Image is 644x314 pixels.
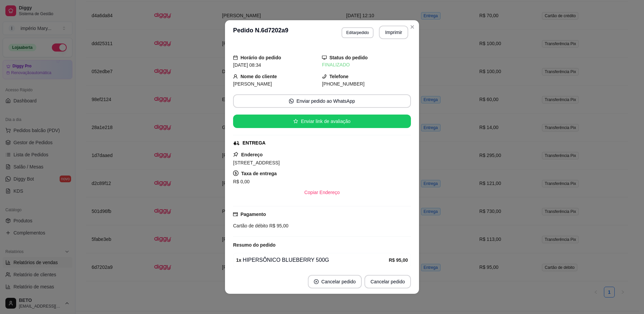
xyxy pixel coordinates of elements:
span: phone [322,74,327,79]
button: close-circleCancelar pedido [308,275,362,288]
div: HIPERSÔNICO BLUEBERRY 500G [236,256,389,264]
span: credit-card [233,212,238,217]
span: whats-app [289,99,294,103]
strong: Pagamento [240,212,266,217]
span: star [293,119,298,124]
strong: Taxa de entrega [241,171,277,176]
strong: 1 x [236,257,241,263]
span: user [233,74,238,79]
span: R$ 0,00 [233,179,250,184]
button: starEnviar link de avaliação [233,115,411,128]
span: [STREET_ADDRESS] [233,160,280,165]
strong: Status do pedido [329,55,368,60]
div: ENTREGA [243,139,265,147]
strong: Endereço [241,152,263,157]
button: whats-appEnviar pedido ao WhatsApp [233,94,411,108]
span: R$ 95,00 [268,223,289,228]
button: Imprimir [379,26,408,39]
h3: Pedido N. 6d7202a9 [233,26,288,39]
span: desktop [322,55,327,60]
span: calendar [233,55,238,60]
button: Close [407,22,418,32]
span: [PHONE_NUMBER] [322,81,364,87]
span: pushpin [233,152,238,157]
strong: Resumo do pedido [233,242,276,248]
strong: Nome do cliente [240,74,277,79]
button: Cancelar pedido [364,275,411,288]
span: [PERSON_NAME] [233,81,272,87]
strong: Telefone [329,74,349,79]
button: Copiar Endereço [299,186,345,199]
span: Cartão de débito [233,223,268,228]
span: dollar [233,170,238,176]
strong: Horário do pedido [240,55,281,60]
div: FINALIZADO [322,61,411,68]
span: close-circle [314,279,319,284]
span: [DATE] 08:34 [233,62,261,68]
button: Editarpedido [342,27,374,38]
strong: R$ 95,00 [389,257,408,263]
